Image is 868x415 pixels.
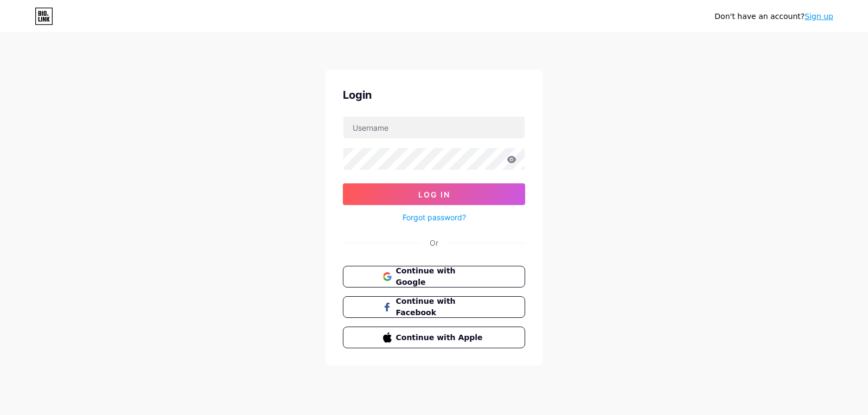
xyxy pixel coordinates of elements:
[343,117,525,138] input: Username
[714,11,833,22] div: Don't have an account?
[396,332,486,343] span: Continue with Apple
[805,12,833,21] a: Sign up
[430,237,438,248] div: Or
[343,327,525,348] button: Continue with Apple
[396,265,486,288] span: Continue with Google
[403,212,466,223] a: Forgot password?
[396,296,486,318] span: Continue with Facebook
[343,87,525,103] div: Login
[343,296,525,318] button: Continue with Facebook
[343,266,525,288] button: Continue with Google
[418,190,450,199] span: Log In
[343,183,525,205] button: Log In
